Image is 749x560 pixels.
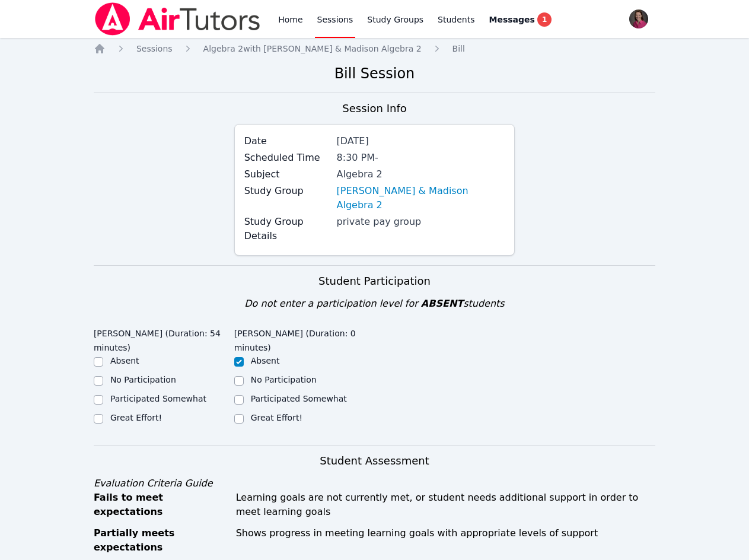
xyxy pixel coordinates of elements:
[537,12,552,27] span: 1
[94,453,655,469] h3: Student Assessment
[94,323,234,355] legend: [PERSON_NAME] (Duration: 54 minutes)
[94,43,655,55] nav: Breadcrumb
[244,184,330,198] label: Study Group
[110,356,139,365] label: Absent
[337,151,505,165] div: 8:30 PM -
[342,100,406,117] h3: Session Info
[251,394,347,403] label: Participated Somewhat
[234,323,375,355] legend: [PERSON_NAME] (Duration: 0 minutes)
[337,134,505,148] div: [DATE]
[136,43,173,55] a: Sessions
[251,375,317,384] label: No Participation
[337,167,505,182] div: Algebra 2
[244,151,330,165] label: Scheduled Time
[251,356,280,365] label: Absent
[94,2,262,36] img: Air Tutors
[94,526,229,555] div: Partially meets expectations
[94,476,655,491] div: Evaluation Criteria Guide
[203,43,422,55] a: Algebra 2with [PERSON_NAME] & Madison Algebra 2
[452,43,465,55] a: Bill
[421,298,463,309] span: ABSENT
[244,167,330,182] label: Subject
[251,413,302,422] label: Great Effort!
[94,273,655,289] h3: Student Participation
[244,134,330,148] label: Date
[203,44,422,53] span: Algebra 2 with [PERSON_NAME] & Madison Algebra 2
[337,184,505,212] a: [PERSON_NAME] & Madison Algebra 2
[489,14,535,26] span: Messages
[94,64,655,83] h2: Bill Session
[110,413,162,422] label: Great Effort!
[136,44,173,53] span: Sessions
[110,375,176,384] label: No Participation
[94,491,229,519] div: Fails to meet expectations
[236,491,655,519] div: Learning goals are not currently met, or student needs additional support in order to meet learni...
[236,526,655,555] div: Shows progress in meeting learning goals with appropriate levels of support
[94,297,655,311] div: Do not enter a participation level for students
[337,215,505,229] div: private pay group
[452,44,465,53] span: Bill
[110,394,206,403] label: Participated Somewhat
[244,215,330,243] label: Study Group Details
